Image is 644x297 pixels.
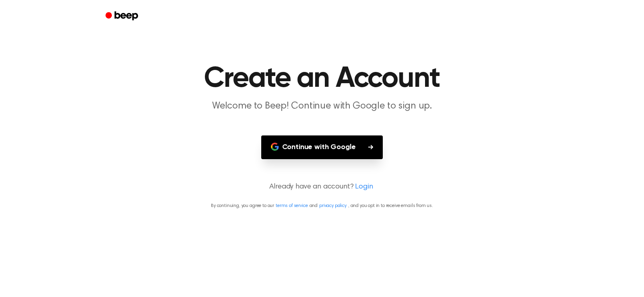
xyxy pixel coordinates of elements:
a: Beep [100,8,145,24]
p: Welcome to Beep! Continue with Google to sign up. [167,100,477,113]
p: By continuing, you agree to our and , and you opt in to receive emails from us. [10,202,634,209]
p: Already have an account? [10,182,634,193]
a: terms of service [276,203,308,208]
a: Login [355,182,373,193]
h1: Create an Account [116,64,528,93]
a: privacy policy [319,203,347,208]
button: Continue with Google [261,135,383,159]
